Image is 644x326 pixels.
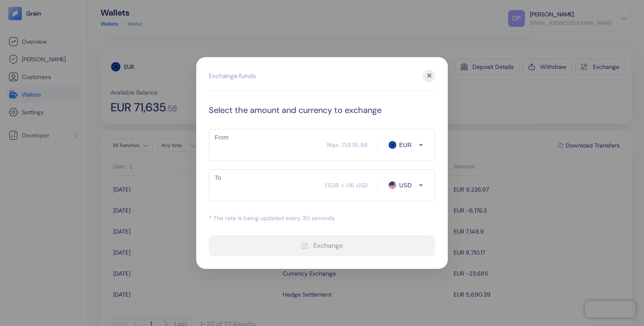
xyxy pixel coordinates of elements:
button: Open [415,139,427,151]
div: 1 EUR = 1.16 USD [325,181,368,189]
iframe: Chatra live chat [585,301,636,318]
div: ✕ [423,70,435,82]
div: Max: 71,635.58 [327,141,368,149]
button: Open [415,179,427,191]
div: Select the amount and currency to exchange [209,104,435,116]
div: * The rate is being updated every 30 seconds [209,214,435,223]
div: Exchange funds [209,71,256,81]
